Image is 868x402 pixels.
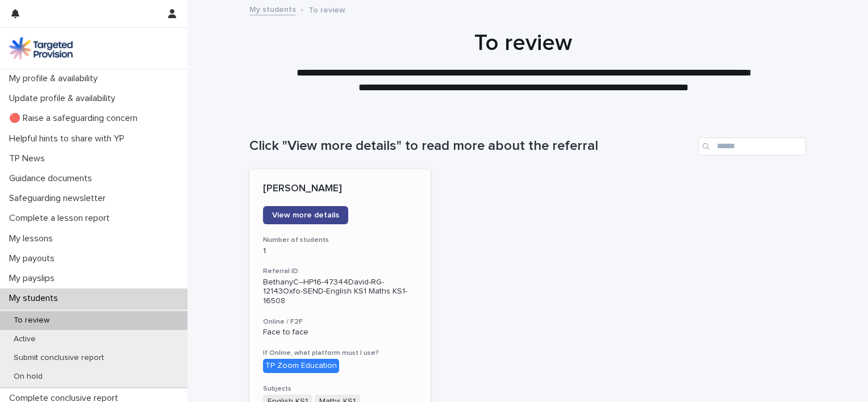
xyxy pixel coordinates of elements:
[5,253,64,264] p: My payouts
[5,334,45,344] p: Active
[5,153,54,164] p: TP News
[308,3,345,15] p: To review
[263,317,417,326] h3: Online / F2F
[5,353,113,363] p: Submit conclusive report
[5,173,101,184] p: Guidance documents
[263,278,417,306] p: BethanyC--HP16-47344David-RG-12143Oxfo-SEND-English KS1 Maths KS1-16508
[263,359,339,373] div: TP Zoom Education
[249,2,296,15] a: My students
[263,328,417,337] p: Face to face
[5,316,59,325] p: To review
[263,267,417,276] h3: Referral ID
[263,206,348,224] a: View more details
[263,384,417,393] h3: Subjects
[263,236,417,245] h3: Number of students
[249,138,694,154] h1: Click "View more details" to read more about the referral
[263,349,417,358] h3: If Online, what platform must I use?
[263,183,417,195] p: [PERSON_NAME]
[272,211,339,219] span: View more details
[5,233,62,244] p: My lessons
[698,137,806,156] input: Search
[5,372,52,382] p: On hold
[5,273,64,284] p: My payslips
[245,30,802,57] h1: To review
[5,293,67,304] p: My students
[9,37,73,60] img: M5nRWzHhSzIhMunXDL62
[5,133,133,144] p: Helpful hints to share with YP
[263,246,417,256] p: 1
[5,113,147,124] p: 🔴 Raise a safeguarding concern
[5,193,115,204] p: Safeguarding newsletter
[5,93,124,104] p: Update profile & availability
[5,213,119,224] p: Complete a lesson report
[5,73,107,84] p: My profile & availability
